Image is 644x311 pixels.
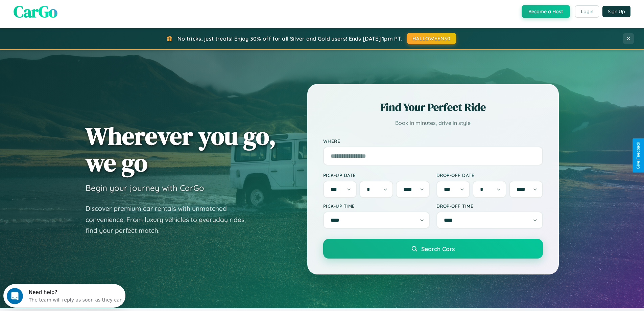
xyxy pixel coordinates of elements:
[14,0,57,23] span: CarGo
[86,123,276,176] h1: Wherever you go, we go
[421,245,455,252] span: Search Cars
[7,288,23,304] iframe: Intercom live chat
[602,6,630,17] button: Sign Up
[323,172,430,178] label: Pick-up Date
[323,203,430,209] label: Pick-up Time
[436,172,543,178] label: Drop-off Date
[407,33,456,44] button: HALLOWEEN30
[323,239,543,259] button: Search Cars
[25,11,119,18] div: The team will reply as soon as they can
[86,203,255,236] p: Discover premium car rentals with unmatched convenience. From luxury vehicles to everyday rides, ...
[86,183,204,193] h3: Begin your journey with CarGo
[323,100,543,115] h2: Find Your Perfect Ride
[522,5,570,18] button: Become a Host
[3,3,126,21] div: Open Intercom Messenger
[636,142,641,169] div: Give Feedback
[3,284,125,308] iframe: Intercom live chat discovery launcher
[575,5,599,18] button: Login
[436,203,543,209] label: Drop-off Time
[323,138,543,144] label: Where
[323,118,543,128] p: Book in minutes, drive in style
[177,35,402,42] span: No tricks, just treats! Enjoy 30% off for all Silver and Gold users! Ends [DATE] 1pm PT.
[25,6,119,11] div: Need help?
